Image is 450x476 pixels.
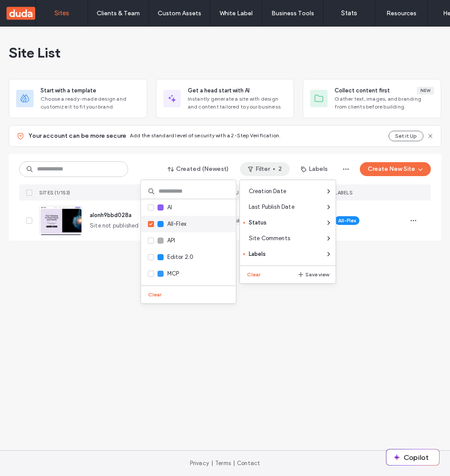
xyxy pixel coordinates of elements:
span: Site List [9,44,61,61]
button: Labels [293,162,335,176]
button: Create New Site [360,162,431,176]
a: Privacy [190,460,209,466]
span: Instantly generate a site with design and content tailored to your business. [188,95,287,111]
span: Start with a template [41,86,96,95]
label: Sites [54,9,69,17]
label: Stats [341,9,357,17]
button: Created (Newest) [160,162,237,176]
label: Resources [386,10,416,17]
span: Collect content first [335,86,390,95]
span: Editor 2.0 [167,253,194,262]
span: AI [167,203,172,212]
label: Clients & Team [97,10,140,17]
a: Contact [237,460,260,466]
label: Business Tools [271,10,314,17]
span: | [233,460,235,466]
span: Status [249,218,267,227]
span: Choose a ready-made design and customize it to fit your brand. [41,95,140,111]
span: Creation Date [249,187,287,196]
span: Site not published [90,221,139,230]
div: Start with a templateChoose a ready-made design and customize it to fit your brand. [9,79,147,118]
div: Collect content firstNewGather text, images, and branding from clients before building. [303,79,441,118]
span: Site Comments [249,234,291,243]
span: Your account can be more secure [28,132,126,140]
button: main-clear-button [244,269,266,280]
a: Terms [215,460,231,466]
label: Custom Assets [158,10,201,17]
span: All-Flex [167,220,187,228]
span: MCP [167,269,179,278]
div: New [417,87,434,95]
span: SITES (1/153) [39,190,71,196]
span: Last Publish Date [249,203,294,211]
button: Save view [298,269,329,280]
span: Get a head start with AI [188,86,250,95]
span: API [167,236,176,245]
span: | [211,460,213,466]
button: Filter2 [240,162,290,176]
button: Copilot [386,449,439,465]
label: White Label [220,10,253,17]
button: main-clear-button [145,289,167,300]
a: alonh9bbd028a [90,212,132,218]
span: All-Flex [338,217,356,224]
span: LABELS [335,190,352,196]
span: Add the standard level of security with a 2-Step Verification. [130,132,281,139]
button: Set it Up [389,131,423,141]
span: Gather text, images, and branding from clients before building. [335,95,434,111]
div: Get a head start with AIInstantly generate a site with design and content tailored to your business. [156,79,294,118]
span: Labels [249,250,266,258]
